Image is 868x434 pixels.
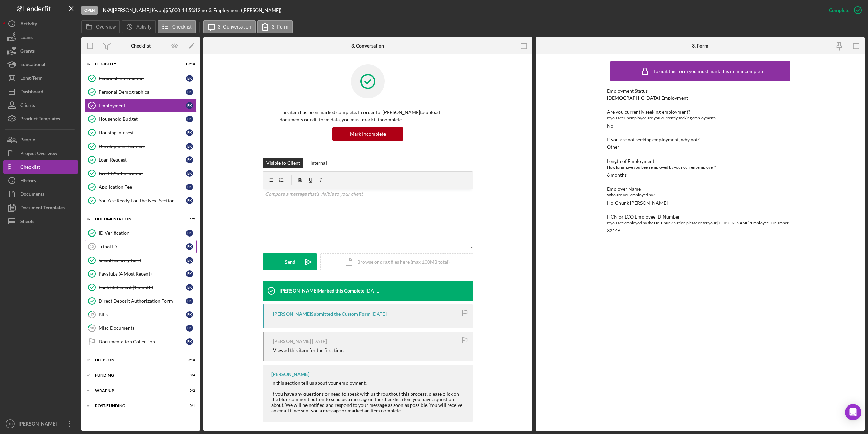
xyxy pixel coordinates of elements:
[183,404,195,408] div: 0 / 1
[257,20,293,33] button: 3. Form
[3,58,78,71] button: Educational
[20,31,33,46] div: Loans
[85,281,197,294] a: Bank Statement (1 month)EK
[3,85,78,98] button: Dashboard
[3,174,78,187] button: History
[280,109,456,124] p: This item has been marked complete. In order for [PERSON_NAME] to upload documents or edit form d...
[207,7,281,13] div: | 3. Employment ([PERSON_NAME])
[186,197,193,204] div: E K
[186,243,193,250] div: E K
[3,98,78,112] a: Clients
[186,298,193,304] div: E K
[3,160,78,174] button: Checklist
[351,43,384,49] div: 3. Conversation
[183,358,195,362] div: 0 / 10
[186,156,193,163] div: E K
[607,164,793,171] div: How long have you been employed by your current employer?
[85,153,197,167] a: Loan RequestEK
[203,20,256,33] button: 3. Conversation
[607,88,793,94] div: Employment Status
[186,284,193,291] div: E K
[186,116,193,122] div: E K
[20,187,44,203] div: Documents
[85,253,197,267] a: Social Security CardEK
[165,7,180,13] span: $5,000
[607,220,793,226] div: If you are employed by the Ho-Chunk Nation please enter your [PERSON_NAME]/Employee ID number
[3,44,78,58] button: Grants
[131,43,151,49] div: Checklist
[186,184,193,190] div: E K
[90,312,94,317] tspan: 17
[85,180,197,194] a: Application FeeEK
[186,325,193,332] div: E K
[3,112,78,126] button: Product Templates
[183,389,195,393] div: 0 / 2
[85,126,197,139] a: Housing InterestEK
[263,158,303,168] button: Visible to Client
[186,230,193,237] div: E K
[99,258,186,263] div: Social Security Card
[3,187,78,201] button: Documents
[20,71,43,87] div: Long-Term
[99,325,186,331] div: Misc Documents
[3,71,78,85] button: Long-Term
[3,133,78,147] button: People
[607,144,619,150] div: Other
[607,172,627,178] div: 6 months
[271,380,466,386] div: In this section tell us about your employment.
[183,217,195,221] div: 5 / 9
[85,99,197,112] a: EmploymentEK
[607,123,613,129] div: No
[607,158,793,164] div: Length of Employment
[99,298,186,304] div: Direct Deposit Authorization Form
[99,230,186,236] div: ID Verification
[99,89,186,95] div: Personal Demographics
[95,62,178,66] div: Eligiblity
[280,288,364,294] div: [PERSON_NAME] Marked this Complete
[90,326,94,330] tspan: 18
[99,171,186,176] div: Credit Authorization
[186,75,193,82] div: E K
[85,112,197,126] a: Household BudgetEK
[3,31,78,44] a: Loans
[95,217,178,221] div: Documentation
[332,127,403,141] button: Mark Incomplete
[186,170,193,177] div: E K
[273,339,311,344] div: [PERSON_NAME]
[99,184,186,190] div: Application Fee
[99,76,186,81] div: Personal Information
[20,44,35,59] div: Grants
[99,198,186,203] div: You Are Ready For The Next Section
[85,321,197,335] a: 18Misc DocumentsEK
[20,174,36,189] div: History
[307,158,330,168] button: Internal
[845,404,861,420] div: Open Intercom Messenger
[99,271,186,277] div: Paystubs (4 Most Recent)
[85,240,197,253] a: 12Tribal IDEK
[3,147,78,160] button: Project Overview
[3,17,78,31] button: Activity
[20,58,45,73] div: Educational
[85,85,197,99] a: Personal DemographicsEK
[3,417,78,431] button: RC[PERSON_NAME]
[285,253,295,270] div: Send
[195,7,207,13] div: 12 mo
[20,98,35,114] div: Clients
[3,214,78,228] button: Sheets
[95,389,178,393] div: Wrap up
[263,253,317,270] button: Send
[350,127,386,141] div: Mark Incomplete
[607,228,620,233] div: 32146
[607,137,793,143] div: If you are not seeking employment, why not?
[85,194,197,207] a: You Are Ready For The Next SectionEK
[607,115,793,121] div: If you are unemployed are you currently seeking employment?
[3,201,78,214] button: Document Templates
[103,7,113,13] div: |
